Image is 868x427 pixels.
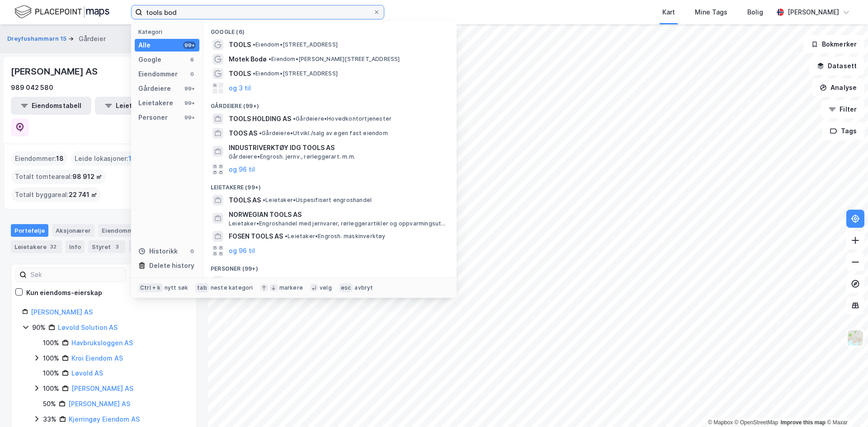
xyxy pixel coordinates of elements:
div: avbryt [354,284,373,291]
button: og 96 til [229,164,255,175]
button: Tags [822,122,864,140]
div: 90% [32,322,46,333]
button: og 96 til [229,245,255,256]
div: 0 [189,70,196,78]
div: 6 [189,56,196,63]
div: Leietakere [138,98,173,108]
a: Løvold AS [71,369,103,377]
a: Havbruksloggen AS [71,339,133,347]
span: Eiendom • [STREET_ADDRESS] [253,41,338,48]
div: Google [138,54,161,65]
div: Totalt tomteareal : [11,169,106,184]
span: • [253,70,255,77]
div: Personer (99+) [203,258,457,274]
a: Kroi Eiendom AS [71,354,123,362]
a: Mapbox [708,419,733,426]
input: Søk på adresse, matrikkel, gårdeiere, leietakere eller personer [142,5,373,19]
div: Eiendommer [138,69,178,80]
a: [PERSON_NAME] AS [71,385,133,392]
a: [PERSON_NAME] AS [68,400,130,408]
a: [PERSON_NAME] AS [31,308,93,316]
button: Filter [821,100,864,118]
div: 99+ [183,99,196,107]
div: 50% [43,399,56,409]
a: Løvold Solution AS [58,324,118,331]
div: Kontrollprogram for chat [823,384,868,427]
div: Alle [138,40,151,51]
div: velg [320,284,332,291]
span: TOOS AS [229,128,257,139]
a: Kjerringøy Eiendom AS [69,415,140,423]
div: 100% [43,383,59,394]
span: INDUSTRIVERKTØY IDG TOOLS AS [229,142,446,153]
div: Leide lokasjoner : [71,151,135,166]
div: Gårdeiere (99+) [203,95,457,112]
div: Kun eiendoms-eierskap [26,287,102,298]
span: Gårdeiere • Hovedkontortjenester [293,115,392,122]
span: 18 [56,153,64,164]
div: Historikk [138,246,178,257]
div: Kategori [138,28,199,35]
div: 99+ [183,42,196,49]
span: • [293,115,296,122]
iframe: Chat Widget [823,384,868,427]
a: Improve this map [781,419,826,426]
div: 32 [48,242,58,251]
span: Leietaker • Engrosh. maskinverktøy [285,233,386,240]
div: Google (6) [203,21,457,38]
div: Leietakere (99+) [203,177,457,193]
div: 99+ [183,85,196,92]
span: • [253,41,255,48]
button: Leietakertabell [95,97,175,115]
span: Leietaker • Uspesifisert engroshandel [263,197,372,204]
div: Info [66,240,85,253]
span: • [263,197,265,203]
div: 989 042 580 [11,82,53,93]
span: Eiendom • [PERSON_NAME][STREET_ADDRESS] [269,56,400,63]
div: Totalt byggareal : [11,188,101,202]
button: Bokmerker [803,35,864,53]
div: [PERSON_NAME] AS [11,64,99,79]
div: Ctrl + k [138,283,163,292]
span: FOSEN TOOLS AS [229,231,283,242]
div: 100% [43,353,59,364]
div: 3 [113,242,122,251]
span: • [269,56,271,62]
div: Aksjonærer [52,224,94,237]
div: Kart [662,7,675,18]
div: 33% [43,414,57,425]
div: Delete history [149,260,194,271]
div: 0 [189,248,196,255]
div: nytt søk [165,284,189,291]
a: OpenStreetMap [735,419,778,426]
div: Leietakere [11,240,62,253]
div: Styret [88,240,125,253]
div: 100% [43,338,59,348]
div: tab [195,283,209,292]
div: Portefølje [11,224,48,237]
button: Eiendomstabell [11,97,91,115]
div: Mine Tags [695,7,727,18]
img: Z [847,329,864,347]
span: Motek Bodø [229,54,267,65]
span: 1 [128,153,132,164]
div: Eiendommer [98,224,154,237]
div: markere [279,284,303,291]
button: og 3 til [229,83,251,94]
span: • [285,233,288,239]
span: Gårdeiere • Utvikl./salg av egen fast eiendom [259,130,388,137]
div: esc [339,283,353,292]
span: 98 912 ㎡ [72,171,102,182]
span: NORWEGIAN TOOLS AS [229,209,446,220]
span: Leietaker • Engroshandel med jernvarer, rørleggerartikler og oppvarmingsutstyr [229,220,448,227]
span: TOOLS [229,39,251,50]
div: Transaksjoner [129,240,193,253]
span: TOOLS [229,68,251,79]
div: neste kategori [211,284,253,291]
div: Eiendommer : [11,151,67,166]
span: Gårdeiere • Engrosh. jernv., rørleggerart. m.m. [229,153,355,160]
button: Dreyfushammarn 15 [7,34,68,43]
span: • [259,130,262,136]
span: Eiendom • [STREET_ADDRESS] [253,70,338,77]
button: Analyse [812,79,864,97]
